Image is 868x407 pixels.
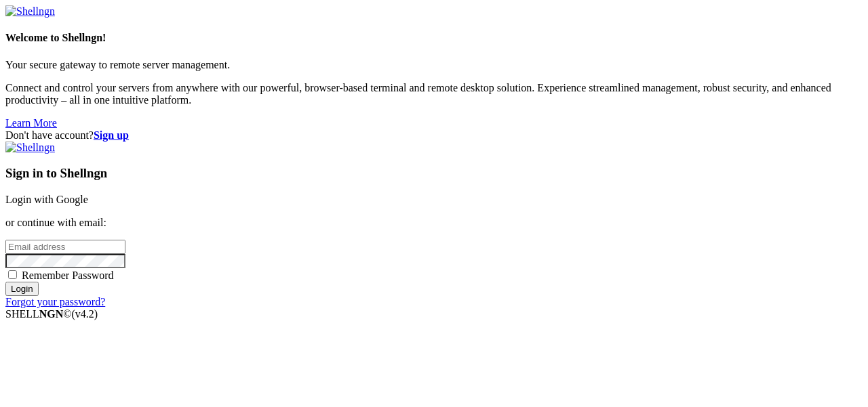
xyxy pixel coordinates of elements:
a: Learn More [5,117,57,129]
input: Login [5,282,39,296]
a: Login with Google [5,194,88,205]
h3: Sign in to Shellngn [5,166,863,181]
input: Remember Password [8,270,17,279]
img: Shellngn [5,5,55,18]
a: Sign up [94,129,129,141]
h4: Welcome to Shellngn! [5,32,863,44]
p: Your secure gateway to remote server management. [5,59,863,71]
p: or continue with email: [5,217,863,229]
span: SHELL © [5,308,98,320]
img: Shellngn [5,142,55,154]
a: Forgot your password? [5,296,105,307]
input: Email address [5,240,125,254]
span: Remember Password [22,270,114,281]
b: NGN [39,308,64,320]
p: Connect and control your servers from anywhere with our powerful, browser-based terminal and remo... [5,82,863,106]
div: Don't have account? [5,129,863,142]
span: 4.2.0 [72,308,98,320]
